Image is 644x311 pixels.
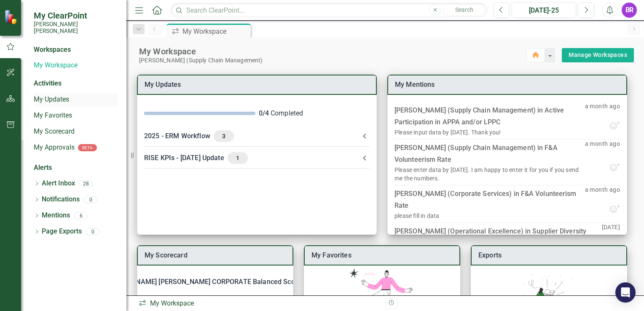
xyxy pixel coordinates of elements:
[145,251,188,259] a: My Scorecard
[139,57,526,64] div: [PERSON_NAME] (Supply Chain Management)
[585,139,620,162] p: a month ago
[394,225,602,249] div: [PERSON_NAME] (Operational Excellence) in
[394,105,585,128] div: [PERSON_NAME] (Supply Chain Management) in
[394,166,585,182] div: Please enter data by [DATE]. I am happy to enter it for you if you send me the numbers.
[34,79,118,88] div: Activities
[137,273,293,291] div: [PERSON_NAME] [PERSON_NAME] CORPORATE Balanced Scorecard
[217,132,231,140] span: 3
[443,4,485,16] button: Search
[394,128,501,137] div: Please input data by [DATE]. Thank you!
[455,6,473,13] span: Search
[34,127,118,137] a: My Scorecard
[585,102,620,121] p: a month ago
[478,251,502,259] a: Exports
[562,48,634,62] div: split button
[42,179,75,188] a: Alert Inbox
[394,212,439,220] div: please fill in data
[34,61,118,70] a: My Workspace
[394,188,585,212] div: [PERSON_NAME] (Corporate Services) in
[42,211,70,220] a: Mentions
[79,180,93,187] div: 28
[395,80,435,88] a: My Mentions
[34,21,118,35] small: [PERSON_NAME] [PERSON_NAME]
[602,223,620,250] p: [DATE]
[105,276,315,288] div: [PERSON_NAME] [PERSON_NAME] CORPORATE Balanced Scorecard
[622,3,637,18] button: BR
[259,109,370,118] div: Completed
[4,10,19,24] img: ClearPoint Strategy
[615,282,636,303] div: Open Intercom Messenger
[137,291,293,310] div: 2024 (Pilot) [PERSON_NAME] [PERSON_NAME] Corporate Scorecard
[74,212,88,219] div: 6
[78,144,97,151] div: BETA
[105,295,315,306] div: 2024 (Pilot) [PERSON_NAME] [PERSON_NAME] Corporate Scorecard
[394,142,585,166] div: [PERSON_NAME] (Supply Chain Management) in
[144,152,360,164] div: RISE KPIs - [DATE] Update
[42,227,82,236] a: Page Exports
[86,228,99,235] div: 0
[311,251,352,259] a: My Favorites
[171,3,487,18] input: Search ClearPoint...
[34,45,71,55] div: Workspaces
[34,111,118,121] a: My Favorites
[562,48,634,62] button: Manage Workspaces
[84,196,97,203] div: 0
[138,299,379,308] div: My Workspace
[512,3,576,18] button: [DATE]-25
[515,5,573,16] div: [DATE]-25
[34,11,118,21] span: My ClearPoint
[182,26,249,37] div: My Workspace
[34,163,118,173] div: Alerts
[137,147,376,169] div: RISE KPIs - [DATE] Update1
[145,80,181,88] a: My Updates
[34,143,75,153] a: My Approvals
[34,95,118,105] a: My Updates
[139,46,526,57] div: My Workspace
[231,154,244,162] span: 1
[137,125,376,147] div: 2025 - ERM Workflow3
[569,50,627,60] a: Manage Workspaces
[259,109,269,118] div: 0 / 4
[42,195,80,204] a: Notifications
[585,185,620,204] p: a month ago
[144,130,360,142] div: 2025 - ERM Workflow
